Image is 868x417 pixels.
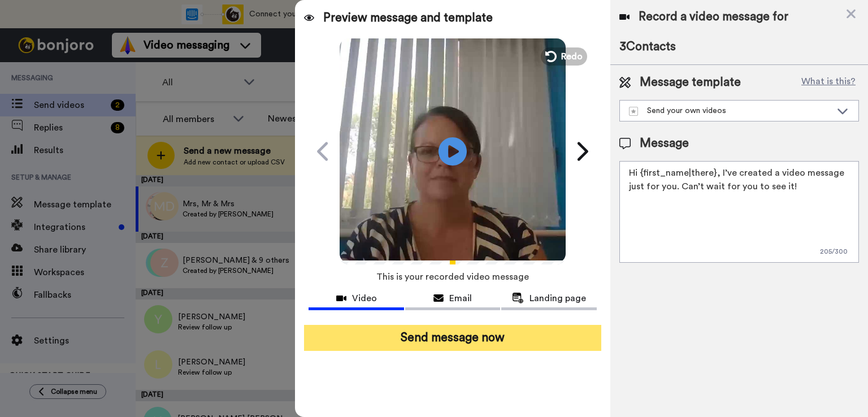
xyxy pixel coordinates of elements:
[49,44,195,54] p: Message from Grant, sent 25w ago
[640,135,689,152] span: Message
[304,325,601,351] button: Send message now
[449,292,472,305] span: Email
[25,34,44,52] img: Profile image for Grant
[629,105,831,116] div: Send your own videos
[376,264,529,289] span: This is your recorded video message
[352,292,377,305] span: Video
[530,292,586,305] span: Landing page
[619,161,859,263] textarea: Hi {first_name|there}, I’ve created a video message just for you. Can’t wait for you to see it!
[629,107,638,116] img: demo-template.svg
[17,24,209,61] div: message notification from Grant, 25w ago. Hi Lisa, Boost your view rates with automatic re-sends ...
[49,32,195,44] p: Hi [PERSON_NAME], Boost your view rates with automatic re-sends of unviewed messages! We've just ...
